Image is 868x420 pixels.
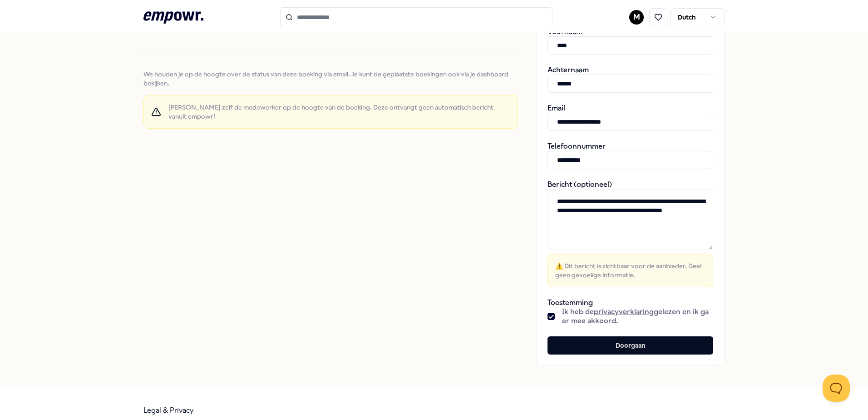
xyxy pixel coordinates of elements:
[547,180,713,287] div: Bericht (optioneel)
[594,307,654,316] a: privacyverklaring
[547,104,713,131] div: Email
[547,142,713,169] div: Telefoonnummer
[143,406,194,415] a: Legal & Privacy
[547,298,713,325] div: Toestemming
[547,65,713,93] div: Achternaam
[168,103,510,121] span: [PERSON_NAME] zelf de medewerker op de hoogte van de boeking. Deze ontvangt geen automatisch beri...
[823,375,850,402] iframe: Help Scout Beacon - Open
[547,336,713,355] button: Doorgaan
[547,27,713,55] div: Voornaam
[562,307,713,325] span: Ik heb de gelezen en ik ga er mee akkoord.
[629,10,644,25] button: M
[280,7,552,27] input: Search for products, categories or subcategories
[555,261,705,280] span: ⚠️ Dit bericht is zichtbaar voor de aanbieder. Deel geen gevoelige informatie.
[143,70,518,88] span: We houden je op de hoogte over de status van deze boeking via email. Je kunt de geplaatste boekin...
